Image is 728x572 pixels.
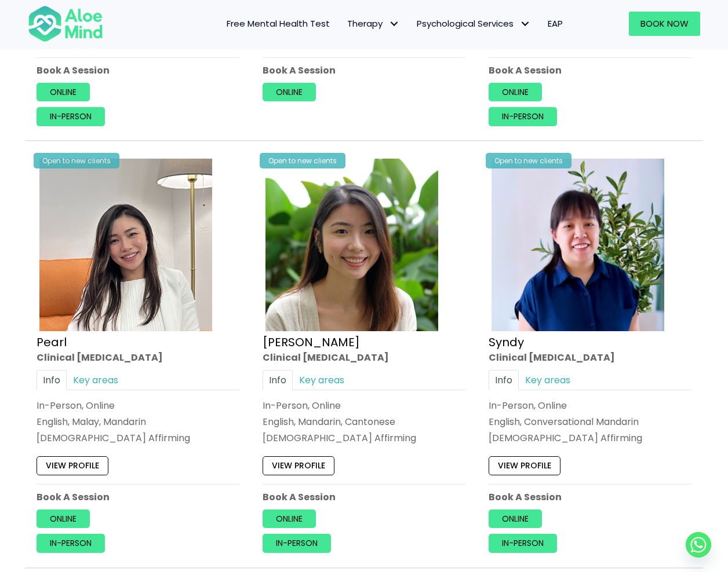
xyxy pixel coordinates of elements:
a: Online [263,509,316,528]
a: Whatsapp [686,532,711,558]
span: Therapy [347,17,399,30]
p: Book A Session [263,63,465,76]
span: Book Now [640,17,689,30]
a: In-person [263,534,331,552]
img: Pearl photo [39,159,212,331]
a: In-person [37,534,105,552]
a: In-person [37,107,105,126]
a: Key areas [293,370,351,390]
span: Therapy: submenu [385,16,402,32]
p: Book A Session [37,63,239,76]
a: Psychological ServicesPsychological Services: submenu [408,12,539,36]
a: View profile [489,457,560,475]
div: In-Person, Online [489,399,691,412]
a: Info [263,370,293,390]
div: Open to new clients [486,153,572,168]
p: English, Conversational Mandarin [489,415,691,428]
a: Online [37,509,90,528]
div: Open to new clients [34,153,119,168]
a: [PERSON_NAME] [263,334,360,350]
a: View profile [37,457,108,475]
div: In-Person, Online [263,399,465,412]
span: EAP [548,17,563,30]
a: EAP [539,12,572,36]
p: Book A Session [263,490,465,504]
img: Aloe mind Logo [28,5,103,43]
a: View profile [263,457,334,475]
a: Online [37,83,90,101]
div: Open to new clients [260,153,345,168]
div: Clinical [MEDICAL_DATA] [37,351,239,364]
div: In-Person, Online [37,399,239,412]
a: In-person [489,107,557,126]
div: [DEMOGRAPHIC_DATA] Affirming [37,432,239,445]
p: Book A Session [489,490,691,504]
a: Pearl [37,334,67,350]
a: Online [489,83,542,101]
a: Online [489,509,542,528]
a: Free Mental Health Test [218,12,338,36]
img: Peggy Clin Psych [265,159,438,331]
p: English, Malay, Mandarin [37,415,239,428]
a: Book Now [629,12,700,36]
span: Psychological Services: submenu [516,16,533,32]
div: Clinical [MEDICAL_DATA] [263,351,465,364]
div: [DEMOGRAPHIC_DATA] Affirming [489,432,691,445]
a: In-person [489,534,557,552]
div: Clinical [MEDICAL_DATA] [489,351,691,364]
nav: Menu [118,12,572,36]
span: Free Mental Health Test [227,17,330,30]
span: Psychological Services [417,17,530,30]
p: Book A Session [37,490,239,504]
img: Syndy [492,159,664,331]
a: Info [37,370,67,390]
a: Key areas [519,370,577,390]
a: Online [263,83,316,101]
p: English, Mandarin, Cantonese [263,415,465,428]
div: [DEMOGRAPHIC_DATA] Affirming [263,432,465,445]
a: Info [489,370,519,390]
a: TherapyTherapy: submenu [338,12,408,36]
a: Syndy [489,334,524,350]
a: Key areas [67,370,125,390]
p: Book A Session [489,63,691,76]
